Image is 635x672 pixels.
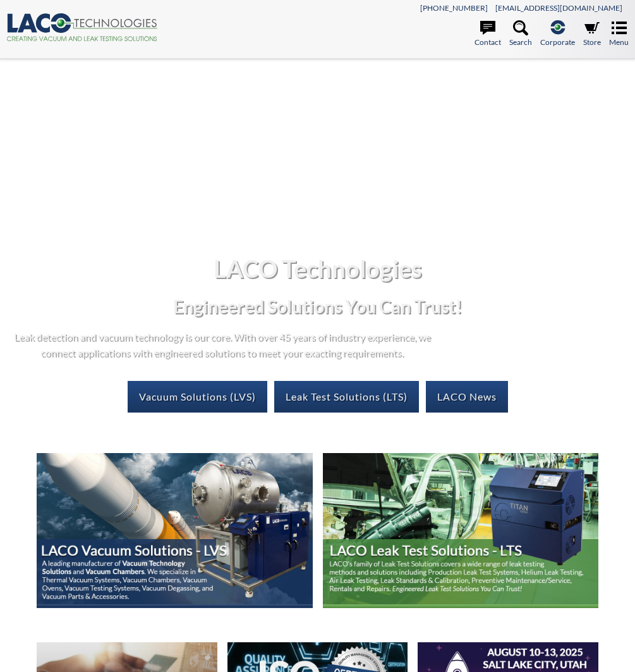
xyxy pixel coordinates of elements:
[37,453,312,608] img: LACO-Vacuum-Solutions-space2.jpg
[495,3,622,13] a: [EMAIL_ADDRESS][DOMAIN_NAME]
[420,3,488,13] a: [PHONE_NUMBER]
[509,20,532,48] a: Search
[426,381,508,413] a: LACO News
[10,295,625,318] h2: Engineered Solutions You Can Trust!
[10,328,433,361] p: Leak detection and vacuum technology is our core. With over 45 years of industry experience, we c...
[583,20,601,48] a: Store
[475,20,501,48] a: Contact
[609,20,629,48] a: Menu
[323,453,598,608] img: LACO-Leak-Test-Solutions_automotive.jpg
[128,381,267,413] a: Vacuum Solutions (LVS)
[274,381,419,413] a: Leak Test Solutions (LTS)
[540,36,575,48] span: Corporate
[10,253,625,284] h1: LACO Technologies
